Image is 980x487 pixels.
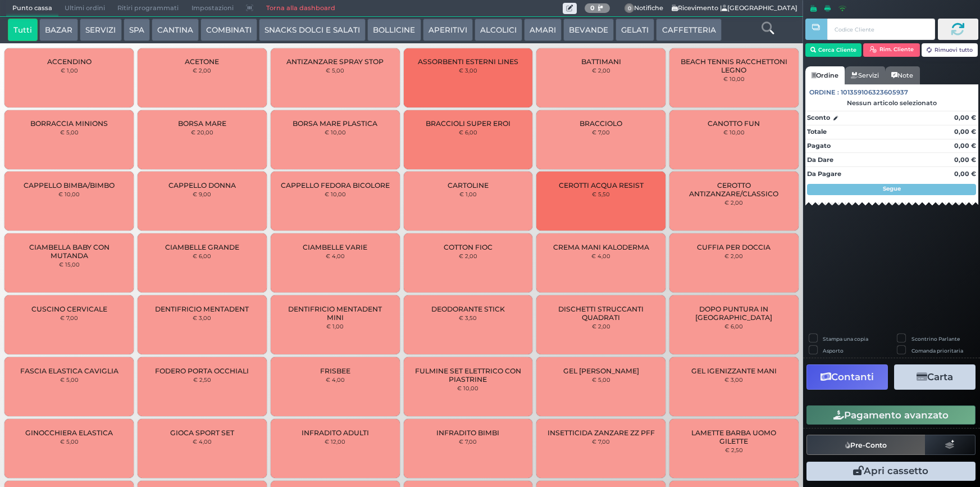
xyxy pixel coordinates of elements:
[806,435,926,455] button: Pre-Conto
[592,67,610,74] small: € 2,00
[111,1,185,16] span: Ritiri programmati
[193,67,211,74] small: € 2,00
[807,156,833,164] strong: Da Dare
[592,376,610,383] small: € 5,00
[806,364,888,390] button: Contanti
[679,57,789,74] span: BEACH TENNIS RACCHETTONI LEGNO
[418,57,518,66] span: ASSORBENTI ESTERNI LINES
[841,88,908,97] span: 101359106323605937
[60,129,79,136] small: € 5,00
[457,385,478,391] small: € 10,00
[805,43,862,57] button: Cerca Cliente
[286,57,384,66] span: ANTIZANZARE SPRAY STOP
[546,305,656,322] span: DISCHETTI STRUCCANTI QUADRATI
[60,438,79,445] small: € 5,00
[31,305,107,313] span: CUSCINO CERVICALE
[281,181,390,190] span: CAPPELLO FEDORA BICOLORE
[724,323,743,330] small: € 6,00
[165,243,239,251] span: CIAMBELLE GRANDE
[185,1,240,16] span: Impostazioni
[423,19,473,41] button: APERITIVI
[8,19,38,41] button: Tutti
[444,243,493,251] span: COTTON FIOC
[922,43,978,57] button: Rimuovi tutto
[325,191,346,197] small: € 10,00
[367,19,421,41] button: BOLLICINE
[807,142,831,150] strong: Pagato
[58,191,80,197] small: € 10,00
[459,67,477,74] small: € 3,00
[591,252,610,259] small: € 4,00
[47,57,92,66] span: ACCENDINO
[581,57,621,66] span: BATTIMANI
[20,367,118,375] span: FASCIA ELASTICA CAVIGLIA
[448,181,489,190] span: CARTOLINE
[193,438,212,445] small: € 4,00
[724,199,743,206] small: € 2,00
[807,170,841,178] strong: Da Pagare
[724,376,743,383] small: € 3,00
[6,1,58,16] span: Punto cassa
[679,305,789,322] span: DOPO PUNTURA IN [GEOGRAPHIC_DATA]
[823,335,868,342] label: Stampa una copia
[548,429,655,437] span: INSETTICIDA ZANZARE ZZ PFF
[592,323,610,330] small: € 2,00
[885,66,919,84] a: Note
[155,367,249,375] span: FODERO PORTA OCCHIALI
[60,376,79,383] small: € 5,00
[724,252,743,259] small: € 2,00
[325,129,346,136] small: € 10,00
[827,19,935,40] input: Codice Cliente
[259,1,341,16] a: Torna alla dashboard
[200,19,257,41] button: COMBINATI
[193,191,211,197] small: € 9,00
[152,19,199,41] button: CANTINA
[59,261,80,268] small: € 15,00
[193,314,211,321] small: € 3,00
[863,43,920,57] button: Rim. Cliente
[691,367,777,375] span: GEL IGENIZZANTE MANI
[954,114,976,121] strong: 0,00 €
[431,305,505,313] span: DEODORANTE STICK
[894,364,976,390] button: Carta
[823,347,844,354] label: Asporto
[326,376,345,383] small: € 4,00
[845,66,885,84] a: Servizi
[326,67,344,74] small: € 5,00
[524,19,562,41] button: AMARI
[809,88,839,97] span: Ordine :
[124,19,150,41] button: SPA
[697,243,771,251] span: CUFFIA PER DOCCIA
[30,119,108,128] span: BORRACCIA MINIONS
[590,4,595,12] b: 0
[592,191,610,197] small: € 5,50
[170,429,234,437] span: GIOCA SPORT SET
[954,142,976,150] strong: 0,00 €
[24,181,115,190] span: CAPPELLO BIMBA/BIMBO
[459,191,477,197] small: € 1,00
[426,119,510,128] span: BRACCIOLI SUPER EROI
[805,66,845,84] a: Ordine
[679,429,789,445] span: LAMETTE BARBA UOMO GILETTE
[459,252,477,259] small: € 2,00
[259,19,366,41] button: SNACKS DOLCI E SALATI
[326,323,344,330] small: € 1,00
[807,113,830,123] strong: Sconto
[459,438,477,445] small: € 7,00
[58,1,111,16] span: Ultimi ordini
[168,181,236,190] span: CAPPELLO DONNA
[807,128,827,136] strong: Totale
[155,305,249,313] span: DENTIFRICIO MENTADENT
[193,252,211,259] small: € 6,00
[459,314,477,321] small: € 3,50
[954,128,976,136] strong: 0,00 €
[708,119,760,128] span: CANOTTO FUN
[723,129,745,136] small: € 10,00
[806,405,976,425] button: Pagamento avanzato
[580,119,622,128] span: BRACCIOLO
[25,429,113,437] span: GINOCCHIERA ELASTICA
[553,243,649,251] span: CREMA MANI KALODERMA
[723,75,745,82] small: € 10,00
[436,429,499,437] span: INFRADITO BIMBI
[911,335,960,342] label: Scontrino Parlante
